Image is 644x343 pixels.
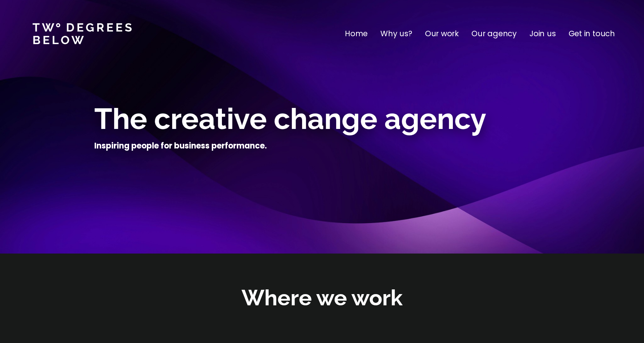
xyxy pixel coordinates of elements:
[380,28,412,39] a: Why us?
[529,28,556,39] a: Join us
[471,28,517,39] a: Our agency
[345,28,368,39] a: Home
[425,28,459,39] a: Our work
[241,283,402,313] h2: Where we work
[94,141,267,151] h4: Inspiring people for business performance.
[569,28,615,39] a: Get in touch
[94,102,486,136] span: The creative change agency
